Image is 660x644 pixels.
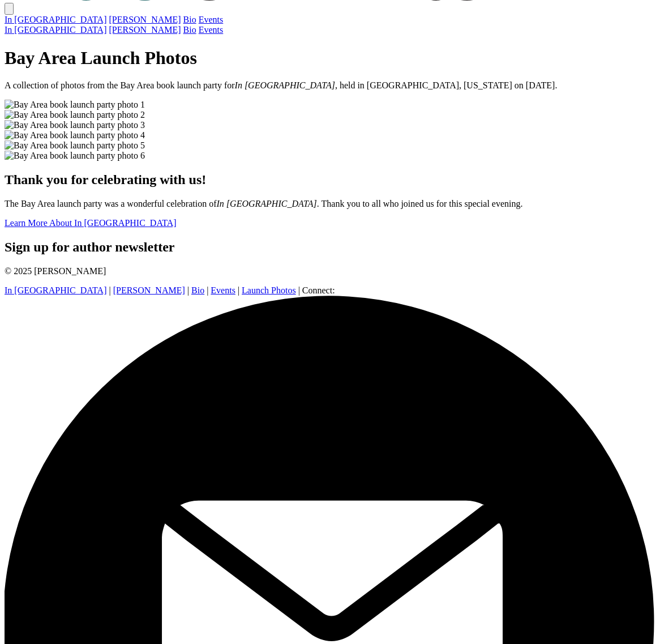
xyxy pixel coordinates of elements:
[5,130,145,140] img: Bay Area book launch party photo 4
[5,25,106,35] a: In [GEOGRAPHIC_DATA]
[5,218,177,228] a: Learn More About In [GEOGRAPHIC_DATA]
[5,100,145,110] img: Bay Area book launch party photo 1
[187,285,189,295] span: |
[5,151,145,161] img: Bay Area book launch party photo 6
[5,240,655,255] h2: Sign up for author newsletter
[109,15,181,24] a: [PERSON_NAME]
[5,48,655,69] h1: Bay Area Launch Photos
[191,285,204,295] a: Bio
[183,15,196,24] a: Bio
[199,15,224,24] a: Events
[113,285,185,295] a: [PERSON_NAME]
[5,172,655,187] h2: Thank you for celebrating with us!
[5,80,655,91] p: A collection of photos from the Bay Area book launch party for , held in [GEOGRAPHIC_DATA], [US_S...
[5,266,655,276] p: © 2025 [PERSON_NAME]
[238,285,239,295] span: |
[5,15,106,24] a: In [GEOGRAPHIC_DATA]
[211,285,235,295] a: Events
[5,110,145,120] img: Bay Area book launch party photo 2
[207,285,208,295] span: |
[109,285,110,295] span: |
[235,80,335,90] em: In [GEOGRAPHIC_DATA]
[5,199,655,209] p: The Bay Area launch party was a wonderful celebration of . Thank you to all who joined us for thi...
[5,140,145,151] img: Bay Area book launch party photo 5
[5,120,145,130] img: Bay Area book launch party photo 3
[199,25,224,35] a: Events
[109,25,181,35] a: [PERSON_NAME]
[298,285,300,295] span: |
[5,285,106,295] a: In [GEOGRAPHIC_DATA]
[217,199,317,208] em: In [GEOGRAPHIC_DATA]
[242,285,296,295] a: Launch Photos
[302,285,335,295] span: Connect:
[183,25,196,35] a: Bio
